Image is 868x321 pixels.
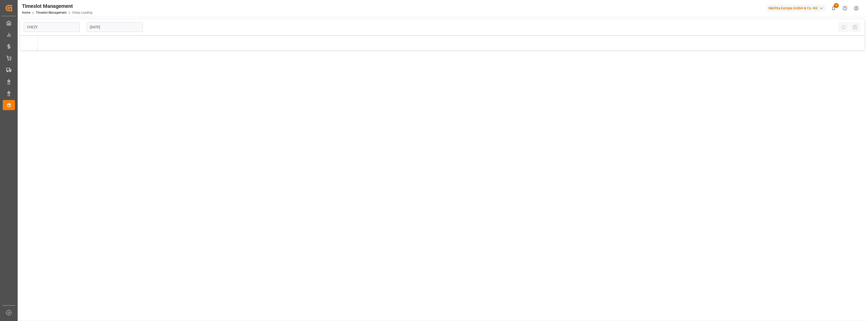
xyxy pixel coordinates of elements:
[36,11,67,14] a: Timeslot Management
[87,22,143,32] input: DD-MM-YYYY
[767,3,828,13] button: Melitta Europa GmbH & Co. KG
[834,3,839,8] span: 4
[24,22,80,32] input: Type to search/select
[767,5,826,12] div: Melitta Europa GmbH & Co. KG
[839,3,851,14] button: Help Center
[828,3,839,14] button: show 4 new notifications
[22,11,30,14] a: Home
[22,2,92,10] div: Timeslot Management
